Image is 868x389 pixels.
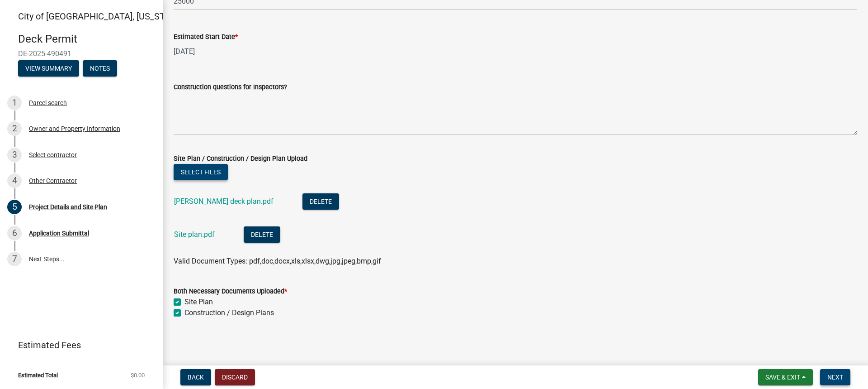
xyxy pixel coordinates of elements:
div: Parcel search [29,100,67,106]
div: Owner and Property Information [29,125,120,132]
wm-modal-confirm: Notes [83,65,117,72]
input: mm/dd/yyyy [174,42,256,61]
button: Delete [302,193,339,210]
button: Select files [174,164,228,180]
button: Next [820,369,850,385]
span: City of [GEOGRAPHIC_DATA], [US_STATE] [18,11,183,22]
span: Estimated Total [18,372,58,378]
label: Construction questions for Inspectors? [174,84,287,91]
div: Project Details and Site Plan [29,204,107,210]
span: Next [827,374,843,381]
a: Estimated Fees [7,336,148,354]
label: Site Plan [184,297,213,307]
div: 1 [7,96,22,110]
wm-modal-confirm: Summary [18,65,79,72]
button: Back [180,369,211,385]
label: Both Necessary Documents Uploaded [174,288,287,295]
div: 6 [7,226,22,240]
div: Other Contractor [29,178,77,184]
button: View Summary [18,60,79,77]
wm-modal-confirm: Delete Document [244,231,280,240]
span: $0.00 [131,372,145,378]
div: 5 [7,200,22,214]
div: 3 [7,148,22,162]
button: Notes [83,60,117,77]
label: Estimated Start Date [174,34,238,40]
span: Back [188,374,204,381]
div: 7 [7,252,22,266]
span: DE-2025-490491 [18,49,145,58]
div: Application Submittal [29,230,89,236]
button: Delete [244,226,280,243]
a: Site plan.pdf [174,230,215,239]
label: Construction / Design Plans [184,307,274,318]
div: 2 [7,121,22,136]
span: Save & Exit [765,374,800,381]
button: Discard [215,369,255,385]
h4: Deck Permit [18,33,156,46]
button: Save & Exit [758,369,813,385]
div: Select contractor [29,152,77,158]
div: 4 [7,173,22,188]
label: Site Plan / Construction / Design Plan Upload [174,156,307,162]
a: [PERSON_NAME] deck plan.pdf [174,197,274,206]
wm-modal-confirm: Delete Document [302,198,339,207]
span: Valid Document Types: pdf,doc,docx,xls,xlsx,dwg,jpg,jpeg,bmp,gif [174,257,381,265]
